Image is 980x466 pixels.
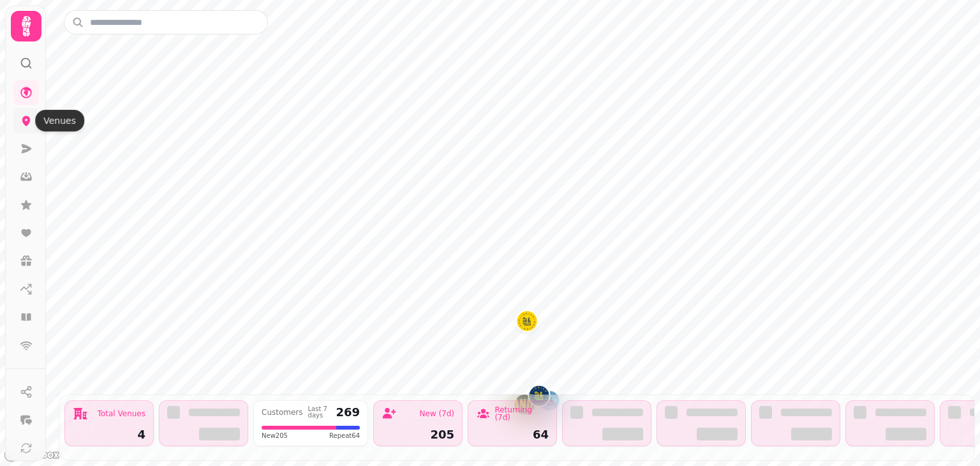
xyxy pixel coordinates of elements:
[336,407,360,418] div: 269
[476,429,549,440] div: 64
[4,447,60,462] a: Mapbox logo
[517,311,537,335] div: Map marker
[529,386,549,410] div: Map marker
[494,406,549,421] div: Returning (7d)
[73,429,145,440] div: 4
[35,110,84,132] div: Venues
[329,431,360,440] span: Repeat 64
[529,386,549,406] button: Tap & Tandoor Southampton
[539,391,560,411] button: Tap & Tandoor Portsmouth
[382,429,454,440] div: 205
[308,406,331,419] div: Last 7 days
[517,311,537,331] button: Tap & Tandoor Solihull
[262,409,303,416] div: Customers
[98,410,145,417] div: Total Venues
[262,431,288,440] span: New 205
[539,391,560,415] div: Map marker
[419,410,454,417] div: New (7d)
